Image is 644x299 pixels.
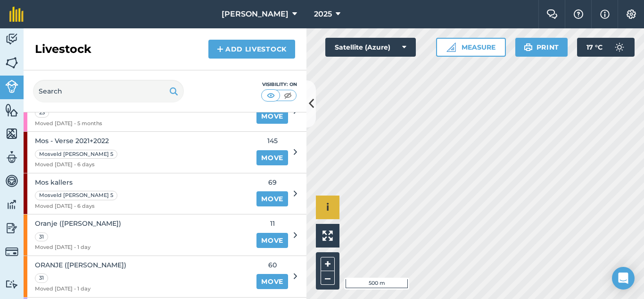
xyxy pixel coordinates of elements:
div: 31 [35,273,48,283]
div: Visibility: On [261,81,297,88]
img: svg+xml;base64,PHN2ZyB4bWxucz0iaHR0cDovL3d3dy53My5vcmcvMjAwMC9zdmciIHdpZHRoPSI1MCIgaGVpZ2h0PSI0MC... [265,91,277,100]
span: Moved [DATE] - 1 day [35,285,126,293]
button: + [321,257,335,271]
img: A cog icon [626,9,637,19]
img: svg+xml;base64,PHN2ZyB4bWxucz0iaHR0cDovL3d3dy53My5vcmcvMjAwMC9zdmciIHdpZHRoPSI1MCIgaGVpZ2h0PSI0MC... [282,91,294,100]
span: ORANJE ([PERSON_NAME]) [35,260,126,270]
img: svg+xml;base64,PHN2ZyB4bWxucz0iaHR0cDovL3d3dy53My5vcmcvMjAwMC9zdmciIHdpZHRoPSI1NiIgaGVpZ2h0PSI2MC... [5,127,18,141]
img: svg+xml;base64,PD94bWwgdmVyc2lvbj0iMS4wIiBlbmNvZGluZz0idXRmLTgiPz4KPCEtLSBHZW5lcmF0b3I6IEFkb2JlIE... [5,80,18,93]
button: Satellite (Azure) [325,38,416,57]
span: i [326,201,329,213]
span: 145 [256,136,288,146]
img: svg+xml;base64,PD94bWwgdmVyc2lvbj0iMS4wIiBlbmNvZGluZz0idXRmLTgiPz4KPCEtLSBHZW5lcmF0b3I6IEFkb2JlIE... [5,32,18,46]
button: 17 °C [577,38,635,57]
button: – [321,271,335,285]
img: Ruler icon [446,43,456,52]
a: ORANJE ([PERSON_NAME])31Moved [DATE] - 1 day [24,256,251,297]
div: Mosveld [PERSON_NAME] 5 [35,191,117,200]
span: 11 [256,218,288,229]
img: svg+xml;base64,PHN2ZyB4bWxucz0iaHR0cDovL3d3dy53My5vcmcvMjAwMC9zdmciIHdpZHRoPSI1NiIgaGVpZ2h0PSI2MC... [5,103,18,117]
a: Move [256,191,288,206]
span: 60 [256,260,288,270]
img: svg+xml;base64,PD94bWwgdmVyc2lvbj0iMS4wIiBlbmNvZGluZz0idXRmLTgiPz4KPCEtLSBHZW5lcmF0b3I6IEFkb2JlIE... [5,221,18,235]
span: 17 ° C [586,38,603,57]
img: svg+xml;base64,PHN2ZyB4bWxucz0iaHR0cDovL3d3dy53My5vcmcvMjAwMC9zdmciIHdpZHRoPSI1NiIgaGVpZ2h0PSI2MC... [5,56,18,70]
span: [PERSON_NAME] [222,9,289,20]
img: Two speech bubbles overlapping with the left bubble in the forefront [546,9,558,19]
div: Mosveld [PERSON_NAME] 5 [35,150,117,159]
div: 23 [35,108,49,118]
a: Mos kallersMosveld [PERSON_NAME] 5Moved [DATE] - 6 days [24,173,251,214]
img: svg+xml;base64,PD94bWwgdmVyc2lvbj0iMS4wIiBlbmNvZGluZz0idXRmLTgiPz4KPCEtLSBHZW5lcmF0b3I6IEFkb2JlIE... [5,197,18,212]
h2: Livestock [35,42,91,57]
span: Mos - Verse 2021+2022 [35,136,119,146]
a: Move [256,150,288,165]
span: Mos kallers [35,177,119,188]
img: svg+xml;base64,PHN2ZyB4bWxucz0iaHR0cDovL3d3dy53My5vcmcvMjAwMC9zdmciIHdpZHRoPSIxOSIgaGVpZ2h0PSIyNC... [169,85,178,97]
img: svg+xml;base64,PD94bWwgdmVyc2lvbj0iMS4wIiBlbmNvZGluZz0idXRmLTgiPz4KPCEtLSBHZW5lcmF0b3I6IEFkb2JlIE... [5,245,18,258]
span: Moved [DATE] - 6 days [35,161,119,169]
img: svg+xml;base64,PHN2ZyB4bWxucz0iaHR0cDovL3d3dy53My5vcmcvMjAwMC9zdmciIHdpZHRoPSIxNCIgaGVpZ2h0PSIyNC... [217,43,223,55]
img: svg+xml;base64,PD94bWwgdmVyc2lvbj0iMS4wIiBlbmNvZGluZz0idXRmLTgiPz4KPCEtLSBHZW5lcmF0b3I6IEFkb2JlIE... [610,38,629,57]
img: A question mark icon [573,9,584,19]
img: fieldmargin Logo [9,7,24,22]
span: 69 [256,177,288,188]
span: 2025 [314,9,332,20]
input: Search [33,80,184,103]
div: 31 [35,232,48,242]
button: i [316,196,339,219]
span: Moved [DATE] - 5 months [35,120,102,128]
button: Measure [436,38,506,57]
a: Move [256,274,288,289]
a: Move [256,109,288,124]
span: Oranje ([PERSON_NAME]) [35,218,121,229]
img: svg+xml;base64,PHN2ZyB4bWxucz0iaHR0cDovL3d3dy53My5vcmcvMjAwMC9zdmciIHdpZHRoPSIxOSIgaGVpZ2h0PSIyNC... [524,42,533,53]
a: Move [256,233,288,248]
img: svg+xml;base64,PD94bWwgdmVyc2lvbj0iMS4wIiBlbmNvZGluZz0idXRmLTgiPz4KPCEtLSBHZW5lcmF0b3I6IEFkb2JlIE... [5,150,18,164]
img: Four arrows, one pointing top left, one top right, one bottom right and the last bottom left [322,231,333,241]
span: Moved [DATE] - 1 day [35,243,121,252]
a: Mos - Verse 2021+2022Mosveld [PERSON_NAME] 5Moved [DATE] - 6 days [24,132,251,173]
span: Moved [DATE] - 6 days [35,202,119,211]
a: Add Livestock [208,40,295,59]
div: Open Intercom Messenger [612,267,635,290]
button: Print [515,38,568,57]
img: svg+xml;base64,PHN2ZyB4bWxucz0iaHR0cDovL3d3dy53My5vcmcvMjAwMC9zdmciIHdpZHRoPSIxNyIgaGVpZ2h0PSIxNy... [600,9,610,20]
img: svg+xml;base64,PD94bWwgdmVyc2lvbj0iMS4wIiBlbmNvZGluZz0idXRmLTgiPz4KPCEtLSBHZW5lcmF0b3I6IEFkb2JlIE... [5,174,18,188]
img: svg+xml;base64,PD94bWwgdmVyc2lvbj0iMS4wIiBlbmNvZGluZz0idXRmLTgiPz4KPCEtLSBHZW5lcmF0b3I6IEFkb2JlIE... [5,280,18,289]
a: Oranje ([PERSON_NAME])31Moved [DATE] - 1 day [24,214,251,256]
